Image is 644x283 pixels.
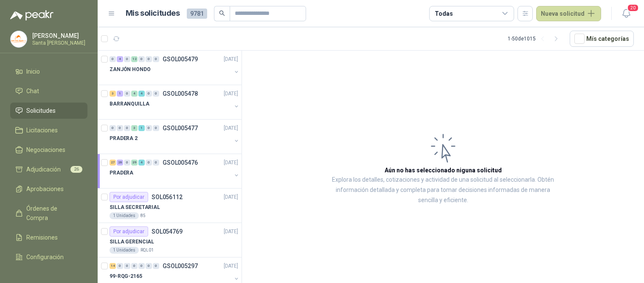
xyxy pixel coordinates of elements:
a: Adjudicación26 [10,161,87,177]
span: Configuración [26,252,64,262]
div: 27 [110,160,116,166]
button: Mís categorías [570,31,634,47]
a: Remisiones [10,229,87,246]
div: 4 [138,160,145,166]
div: 0 [117,263,123,269]
span: Solicitudes [26,106,56,115]
div: 0 [138,56,145,62]
span: Inicio [26,67,40,76]
a: 3 1 0 4 4 0 0 GSOL005478[DATE] BARRANQUILLA [110,89,240,116]
div: 0 [117,125,123,131]
div: 4 [117,56,123,62]
p: RQL01 [141,247,154,254]
p: Santa [PERSON_NAME] [32,40,85,46]
a: 27 26 0 39 4 0 0 GSOL005476[DATE] PRADERA [110,157,240,185]
p: [DATE] [224,228,238,236]
div: 0 [153,125,159,131]
div: 0 [138,263,145,269]
p: BARRANQUILLA [110,100,149,108]
p: Explora los detalles, cotizaciones y actividad de una solicitud al seleccionarla. Obtén informaci... [327,175,559,206]
p: 99-RQG-2165 [110,272,142,280]
div: 0 [110,56,116,62]
p: GSOL005477 [163,125,198,131]
div: 12 [131,56,138,62]
div: 0 [124,91,130,97]
h3: Aún no has seleccionado niguna solicitud [385,166,502,175]
div: Todas [435,9,453,18]
img: Logo peakr [10,10,53,20]
span: Aprobaciones [26,184,64,194]
div: 0 [153,56,159,62]
a: Aprobaciones [10,181,87,197]
div: 1 [138,125,145,131]
span: 20 [627,4,639,12]
p: SILLA SECRETARIAL [110,203,160,212]
p: GSOL005478 [163,91,198,97]
div: 1 - 50 de 1015 [508,32,563,46]
div: 0 [146,160,152,166]
div: 39 [131,160,138,166]
a: Por adjudicarSOL056112[DATE] SILLA SECRETARIAL1 Unidades85 [98,189,242,223]
div: 0 [110,125,116,131]
p: [DATE] [224,90,238,98]
img: Company Logo [11,31,27,47]
div: 0 [131,263,138,269]
div: 0 [146,56,152,62]
p: SILLA GERENCIAL [110,238,154,246]
p: [DATE] [224,159,238,167]
div: 0 [153,263,159,269]
span: Adjudicación [26,165,61,174]
a: Chat [10,83,87,99]
button: 20 [619,6,634,21]
p: PRADERA 2 [110,134,138,143]
div: Por adjudicar [110,192,148,202]
div: 1 Unidades [110,247,139,254]
a: Inicio [10,63,87,80]
a: Configuración [10,249,87,265]
div: 26 [117,160,123,166]
div: 3 [131,125,138,131]
p: GSOL005297 [163,263,198,269]
p: SOL054769 [152,229,183,234]
span: Licitaciones [26,126,58,135]
h1: Mis solicitudes [126,7,180,20]
span: 26 [70,166,82,173]
div: 0 [153,91,159,97]
div: 0 [146,125,152,131]
p: GSOL005479 [163,56,198,62]
div: 4 [131,91,138,97]
button: Nueva solicitud [536,6,601,21]
span: Negociaciones [26,145,65,154]
a: Negociaciones [10,142,87,158]
p: PRADERA [110,169,133,177]
div: 0 [146,91,152,97]
span: 9781 [187,9,207,19]
div: 0 [124,160,130,166]
div: 1 [117,91,123,97]
a: 0 0 0 3 1 0 0 GSOL005477[DATE] PRADERA 2 [110,123,240,150]
span: Remisiones [26,233,58,242]
p: 85 [141,212,146,219]
div: 0 [153,160,159,166]
a: Licitaciones [10,122,87,138]
p: [PERSON_NAME] [32,33,85,39]
span: Chat [26,86,39,96]
div: 0 [124,56,130,62]
div: 4 [138,91,145,97]
p: SOL056112 [152,194,183,200]
div: 14 [110,263,116,269]
a: Solicitudes [10,103,87,119]
div: Por adjudicar [110,226,148,237]
p: [DATE] [224,262,238,270]
p: [DATE] [224,193,238,201]
div: 1 Unidades [110,212,139,219]
p: [DATE] [224,124,238,132]
span: Órdenes de Compra [26,204,79,223]
p: GSOL005476 [163,160,198,166]
p: ZANJÓN HONDO [110,66,151,74]
a: Por adjudicarSOL054769[DATE] SILLA GERENCIAL1 UnidadesRQL01 [98,223,242,257]
a: Órdenes de Compra [10,200,87,226]
a: 0 4 0 12 0 0 0 GSOL005479[DATE] ZANJÓN HONDO [110,54,240,81]
div: 0 [146,263,152,269]
div: 0 [124,263,130,269]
